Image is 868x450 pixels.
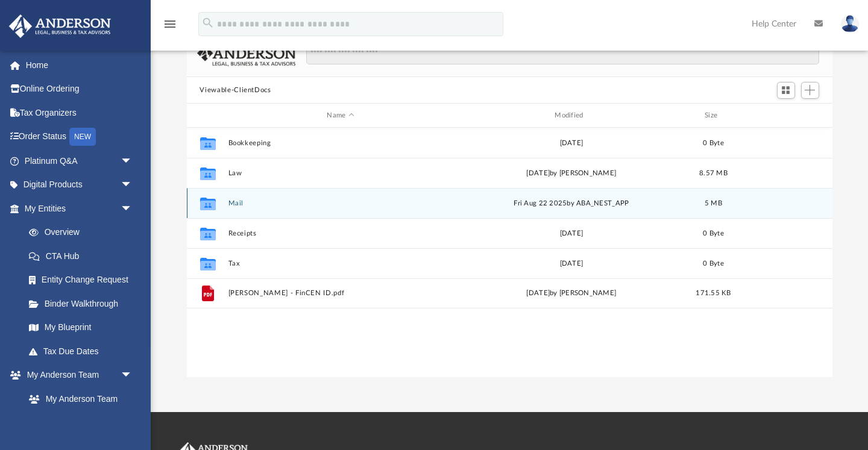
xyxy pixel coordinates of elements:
[17,244,151,268] a: CTA Hub
[228,260,453,267] button: Tax
[704,200,722,207] span: 5 MB
[192,110,222,121] div: id
[458,110,684,121] div: Modified
[743,110,827,121] div: id
[17,387,139,411] a: My Anderson Team
[8,149,151,173] a: Platinum Q&Aarrow_drop_down
[228,169,453,177] button: Law
[459,288,684,299] div: [DATE] by [PERSON_NAME]
[696,290,731,296] span: 171.55 KB
[17,339,151,363] a: Tax Due Dates
[689,110,737,121] div: Size
[699,170,728,177] span: 8.57 MB
[201,16,215,30] i: search
[777,82,795,99] button: Switch to Grid View
[163,17,177,31] i: menu
[228,230,453,237] button: Receipts
[801,82,819,99] button: Add
[8,77,151,101] a: Online Ordering
[8,173,151,197] a: Digital Productsarrow_drop_down
[8,125,151,149] a: Order StatusNEW
[187,128,832,378] div: grid
[8,196,151,220] a: My Entitiesarrow_drop_down
[459,258,684,269] div: [DATE]
[703,140,724,146] span: 0 Byte
[703,260,724,267] span: 0 Byte
[163,23,177,31] a: menu
[8,101,151,125] a: Tax Organizers
[228,139,453,147] button: Bookkeeping
[17,292,151,316] a: Binder Walkthrough
[17,268,151,292] a: Entity Change Request
[121,196,145,221] span: arrow_drop_down
[228,290,453,298] button: [PERSON_NAME] - FinCEN ID.pdf
[459,138,684,149] div: [DATE]
[306,42,819,65] input: Search files and folders
[228,199,453,207] button: Mail
[8,363,145,387] a: My Anderson Teamarrow_drop_down
[459,228,684,239] div: [DATE]
[17,220,151,245] a: Overview
[200,85,271,96] button: Viewable-ClientDocs
[17,316,145,340] a: My Blueprint
[69,128,96,146] div: NEW
[121,173,145,198] span: arrow_drop_down
[121,363,145,388] span: arrow_drop_down
[5,14,115,38] img: Anderson Advisors Platinum Portal
[459,168,684,179] div: [DATE] by [PERSON_NAME]
[459,198,684,209] div: Fri Aug 22 2025 by ABA_NEST_APP
[841,15,859,33] img: User Pic
[227,110,453,121] div: Name
[703,230,724,237] span: 0 Byte
[8,53,151,77] a: Home
[121,149,145,173] span: arrow_drop_down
